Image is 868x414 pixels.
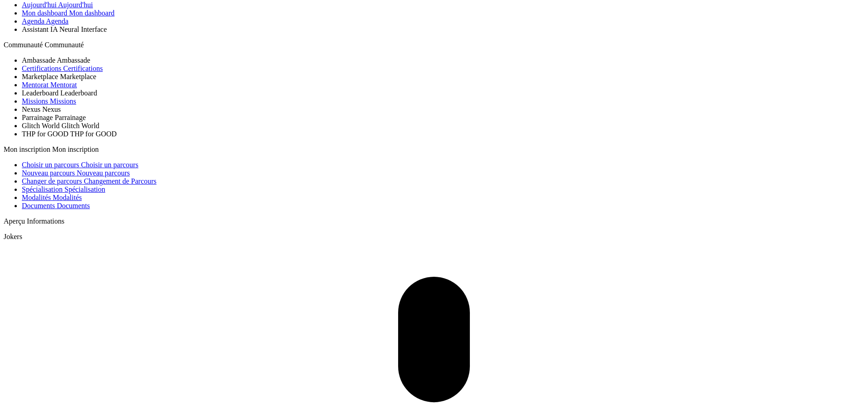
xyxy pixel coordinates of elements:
span: Marketplace [60,73,96,80]
span: Modalités [22,194,51,201]
span: Spécialisation [22,185,63,193]
span: translation missing: fr.dashboard.community.tabs.leaderboard [60,89,97,97]
span: Mon dashboard [22,9,67,17]
span: Leaderboard Leaderboard [22,89,97,97]
span: Aperçu [4,217,25,225]
span: Neural Interface [60,25,107,33]
span: Jokers [4,233,22,240]
a: Certifications Certifications [22,65,103,72]
span: Parrainage [55,114,85,121]
span: Ambassade [57,56,90,64]
span: Parrainage Parrainage [22,114,86,121]
span: Parrainage [22,114,53,121]
span: THP for GOOD THP for GOOD [22,130,117,138]
span: Mon inscription [52,145,99,153]
span: Aujourd'hui [58,1,93,9]
span: Glitch World [22,122,60,130]
span: Ambassade Ambassade [22,56,90,64]
span: Missions [50,97,76,105]
a: Documents Documents [22,202,90,209]
a: Spécialisation Spécialisation [22,185,105,193]
span: Changer de parcours [22,177,82,185]
a: Choisir un parcours Choisir un parcours [22,161,138,169]
span: Nexus [42,105,61,113]
span: Mon dashboard [69,9,115,17]
span: Agenda [46,17,69,25]
span: Mon inscription [4,145,50,153]
a: Mentorat Mentorat [22,81,77,89]
span: Marketplace [22,73,58,80]
a: Missions Missions [22,97,76,105]
span: Glitch World Glitch World [22,122,100,130]
span: Assistant IA [22,25,58,33]
a: Nouveau parcours Nouveau parcours [22,169,130,177]
span: Assistant IA Neural Interface [22,25,107,33]
span: Nexus [22,105,40,113]
span: Changement de Parcours [84,177,156,185]
span: Informations [27,217,65,225]
span: Nexus Nexus [22,105,61,113]
span: translation missing: fr.dashboard.community.tabs.leaderboard [22,89,59,97]
span: Certifications [22,65,61,72]
a: Agenda Agenda [22,17,69,25]
span: Documents [22,202,55,209]
span: Choisir un parcours [22,161,79,169]
span: Aujourd'hui [22,1,57,9]
span: Marketplace Marketplace [22,73,96,80]
span: Missions [22,97,48,105]
span: Mentorat [50,81,77,89]
span: Certifications [63,65,103,72]
span: Ambassade [22,56,55,64]
span: Communauté [45,41,84,49]
span: Nouveau parcours [77,169,130,177]
span: Modalités [53,194,82,201]
a: Mon dashboard Mon dashboard [22,9,115,17]
a: Aujourd'hui Aujourd'hui [22,1,93,9]
span: Documents [57,202,90,209]
span: Nouveau parcours [22,169,75,177]
span: THP for GOOD [70,130,117,138]
a: Changer de parcours Changement de Parcours [22,177,156,185]
a: Modalités Modalités [22,194,82,201]
span: Agenda [22,17,45,25]
span: Choisir un parcours [81,161,138,169]
span: THP for GOOD [22,130,69,138]
span: Spécialisation [65,185,105,193]
span: Communauté [4,41,43,49]
span: Glitch World [61,122,99,130]
span: Mentorat [22,81,49,89]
